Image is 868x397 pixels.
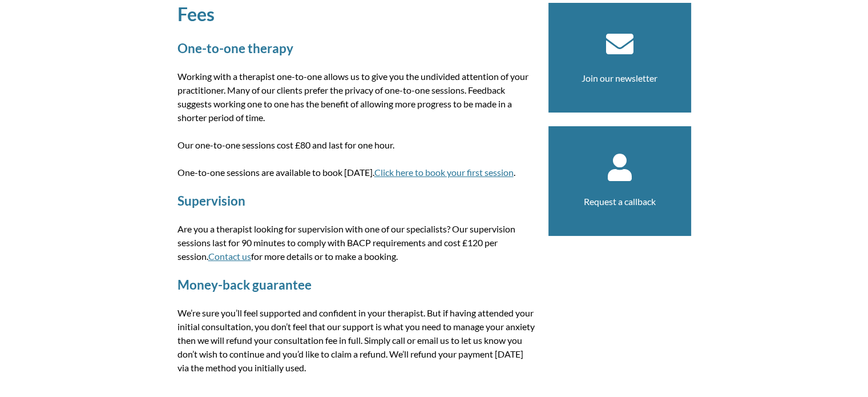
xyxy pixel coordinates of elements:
p: Are you a therapist looking for supervision with one of our specialists? Our supervision sessions... [177,222,535,263]
p: We’re sure you’ll feel supported and confident in your therapist. But if having attended your ini... [177,306,535,375]
p: Working with a therapist one-to-one allows us to give you the undivided attention of your practit... [177,70,535,125]
p: One-to-one sessions are available to book [DATE]. . [177,166,535,179]
a: Click here to book your first session [374,167,514,178]
a: Request a callback [584,196,656,207]
p: Our one-to-one sessions cost £80 and last for one hour. [177,138,535,152]
a: Join our newsletter [582,73,657,83]
a: Contact us [208,251,251,262]
h1: Fees [177,3,535,25]
h2: Money-back guarantee [177,277,535,292]
h2: Supervision [177,193,535,208]
h2: One-to-one therapy [177,41,535,56]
